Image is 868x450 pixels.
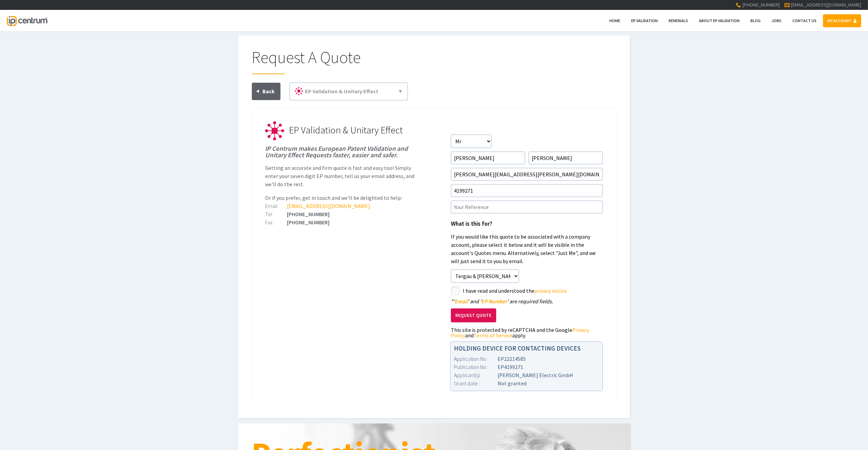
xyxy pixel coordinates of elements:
span: EP Validation & Unitary Effect [305,88,379,95]
div: [PERSON_NAME] Electric GmbH [454,371,599,379]
span: Home [609,18,620,23]
span: Jobs [772,18,781,23]
a: EP Validation & Unitary Effect [292,85,405,97]
a: [EMAIL_ADDRESS][DOMAIN_NAME] [791,2,861,8]
a: Home [605,14,625,27]
div: EP22214585 [454,355,599,363]
span: Blog [750,18,761,23]
a: Blog [746,14,765,27]
a: Jobs [767,14,786,27]
a: IP Centrum [7,10,47,31]
div: EP4199271 [454,363,599,371]
div: [PHONE_NUMBER] [265,211,417,217]
label: I have read and understood the [463,286,603,295]
a: EP Validation [627,14,662,27]
span: EP Validation & Unitary Effect [289,124,403,136]
span: EP Number [481,298,507,305]
div: Not granted [454,379,599,387]
div: Application No : [454,355,498,363]
p: Getting an accurate and firm quote is fast and easy too! Simply enter your seven digit EP number,... [265,164,417,188]
input: EP Number [451,184,603,197]
div: Applicant(s) : [454,371,498,379]
div: Email: [265,203,287,209]
h1: Request A Quote [252,49,616,74]
span: About EP Validation [699,18,740,23]
input: Email [451,168,603,181]
span: Email [455,298,468,305]
span: Contact Us [792,18,817,23]
label: styled-checkbox [451,286,460,295]
div: ' ' and ' ' are required fields. [451,299,603,304]
h1: What is this for? [451,221,603,227]
input: First Name [451,151,525,164]
span: Back [263,88,275,95]
div: Grant date : [454,379,498,387]
a: Back [252,83,280,100]
a: privacy notice [534,287,567,294]
a: Privacy Policy [451,326,589,339]
a: [EMAIL_ADDRESS][DOMAIN_NAME] [287,203,370,209]
span: Renewals [669,18,688,23]
p: If you would like this quote to be associated with a company account, please select it below and ... [451,232,603,265]
div: Tel: [265,211,287,217]
span: [PHONE_NUMBER] [742,2,780,8]
div: This site is protected by reCAPTCHA and the Google and apply. [451,327,603,338]
a: Renewals [664,14,692,27]
input: Surname [529,151,603,164]
span: EP Validation [631,18,658,23]
h1: IP Centrum makes European Patent Validation and Unitary Effect Requests faster, easier and safer. [265,145,417,158]
div: [PHONE_NUMBER] [265,220,417,225]
p: Or if you prefer, get in touch and we'll be delighted to help: [265,194,417,202]
a: Contact Us [788,14,821,27]
h1: HOLDING DEVICE FOR CONTACTING DEVICES [454,345,599,352]
a: About EP Validation [695,14,744,27]
a: Terms of Service [474,332,512,339]
button: Request Quote [451,308,496,322]
div: Publication No : [454,363,498,371]
div: Fax: [265,220,287,225]
input: Your Reference [451,200,603,213]
a: MY ACCOUNT [823,14,861,27]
